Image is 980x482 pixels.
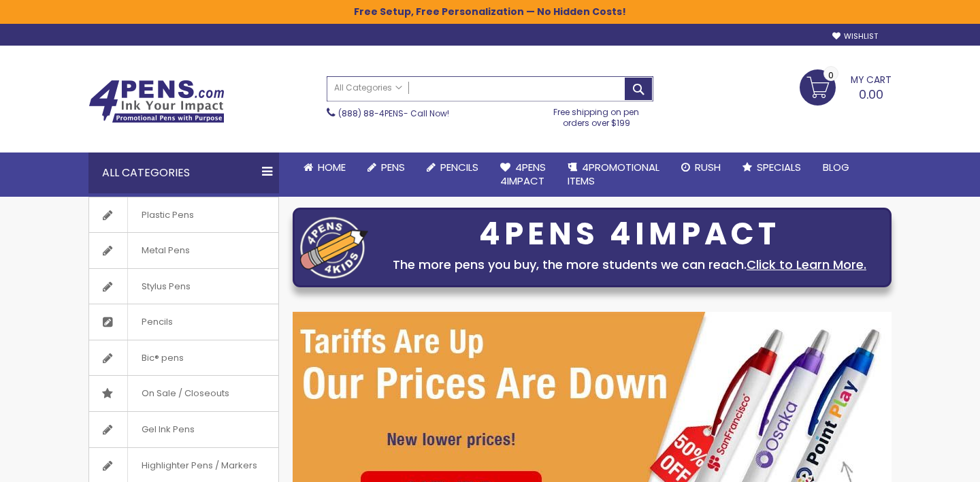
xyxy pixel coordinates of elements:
[89,197,278,233] a: Plastic Pens
[338,108,449,119] span: - Call Now!
[89,340,278,376] a: Bic® pens
[89,412,278,447] a: Gel Ink Pens
[757,160,801,174] span: Specials
[489,152,557,197] a: 4Pens4impact
[338,108,404,119] a: (888) 88-4PENS
[381,160,405,174] span: Pens
[859,86,883,103] span: 0.00
[127,304,186,340] span: Pencils
[300,216,368,278] img: four_pen_logo.png
[747,256,866,273] a: Click to Learn More.
[334,82,402,93] span: All Categories
[127,233,203,268] span: Metal Pens
[440,160,478,174] span: Pencils
[88,152,279,193] div: All Categories
[557,152,670,197] a: 4PROMOTIONALITEMS
[568,160,659,188] span: 4PROMOTIONAL ITEMS
[828,69,834,82] span: 0
[89,304,278,340] a: Pencils
[800,69,892,103] a: 0.00 0
[89,376,278,411] a: On Sale / Closeouts
[540,101,654,129] div: Free shipping on pen orders over $199
[832,31,878,42] a: Wishlist
[823,160,849,174] span: Blog
[127,197,208,233] span: Plastic Pens
[127,376,243,411] span: On Sale / Closeouts
[89,233,278,268] a: Metal Pens
[375,255,884,274] div: The more pens you buy, the more students we can reach.
[416,152,489,182] a: Pencils
[318,160,346,174] span: Home
[127,412,208,447] span: Gel Ink Pens
[127,269,204,304] span: Stylus Pens
[375,220,884,248] div: 4PENS 4IMPACT
[695,160,721,174] span: Rush
[293,152,357,182] a: Home
[500,160,546,188] span: 4Pens 4impact
[327,77,409,99] a: All Categories
[127,340,197,376] span: Bic® pens
[812,152,860,182] a: Blog
[89,269,278,304] a: Stylus Pens
[88,80,225,123] img: 4Pens Custom Pens and Promotional Products
[732,152,812,182] a: Specials
[670,152,732,182] a: Rush
[357,152,416,182] a: Pens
